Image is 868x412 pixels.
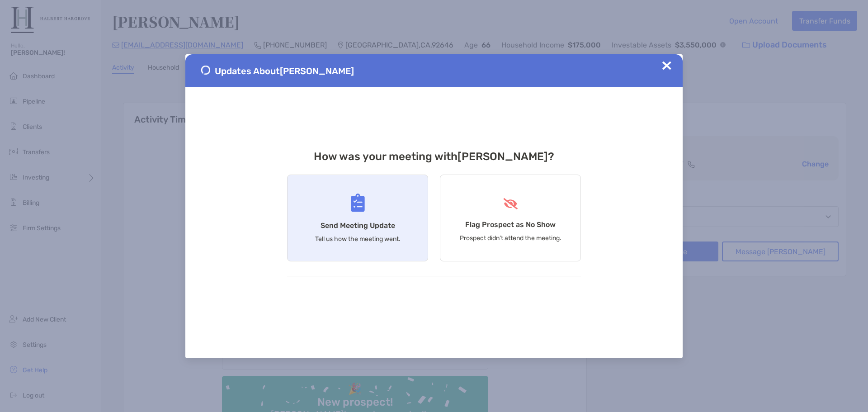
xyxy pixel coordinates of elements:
[215,66,354,76] span: Updates About [PERSON_NAME]
[201,66,210,75] img: Send Meeting Update 1
[460,234,561,242] p: Prospect didn’t attend the meeting.
[321,221,395,230] h4: Send Meeting Update
[465,220,556,229] h4: Flag Prospect as No Show
[502,198,519,209] img: Flag Prospect as No Show
[662,61,671,70] img: Close Updates Zoe
[315,235,401,243] p: Tell us how the meeting went.
[287,150,581,163] h3: How was your meeting with [PERSON_NAME] ?
[351,194,365,212] img: Send Meeting Update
